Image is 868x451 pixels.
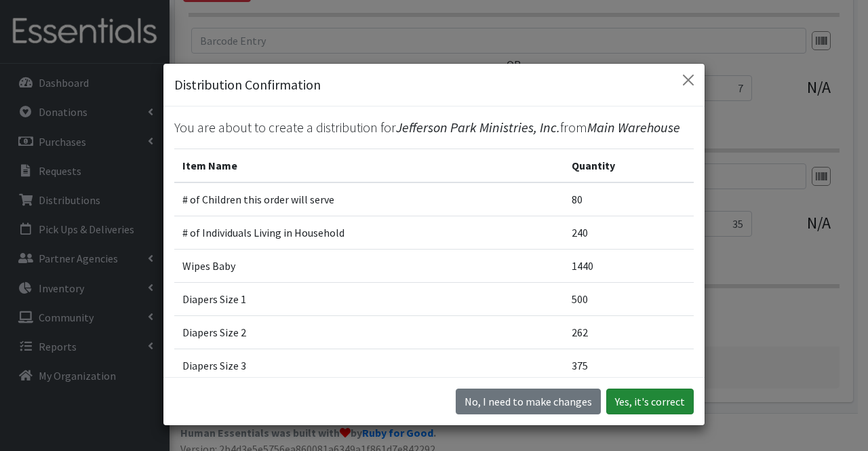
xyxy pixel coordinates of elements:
td: # of Children this order will serve [174,182,564,216]
td: 240 [564,216,694,250]
span: Jefferson Park Ministries, Inc. [396,119,560,136]
span: Main Warehouse [587,119,680,136]
button: No I need to make changes [456,389,601,414]
th: Item Name [174,149,564,183]
td: Diapers Size 3 [174,349,564,383]
td: 375 [564,349,694,383]
td: 80 [564,182,694,216]
td: # of Individuals Living in Household [174,216,564,250]
td: 262 [564,316,694,349]
th: Quantity [564,149,694,183]
td: Wipes Baby [174,250,564,283]
td: 1440 [564,250,694,283]
p: You are about to create a distribution for from [174,117,694,138]
button: Close [677,69,699,91]
td: Diapers Size 2 [174,316,564,349]
td: Diapers Size 1 [174,283,564,316]
button: Yes, it's correct [606,389,694,414]
h5: Distribution Confirmation [174,75,321,95]
td: 500 [564,283,694,316]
